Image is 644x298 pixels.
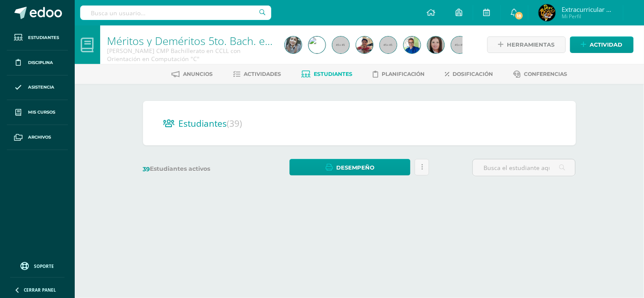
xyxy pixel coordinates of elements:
[290,159,411,175] a: Desempeño
[28,109,55,116] span: Mis cursos
[183,71,213,77] span: Anuncios
[507,37,555,53] span: Herramientas
[515,11,524,20] span: 18
[7,125,68,150] a: Archivos
[356,36,373,53] img: bfd5407fb0f443f67a8cea95c6a37b99.png
[7,25,68,50] a: Estudiantes
[7,75,68,100] a: Asistencia
[473,159,575,176] input: Busca el estudiante aquí...
[24,287,56,293] span: Cerrar panel
[28,59,53,66] span: Disciplina
[451,36,468,53] img: 45x45
[445,67,493,81] a: Dosificación
[524,71,568,77] span: Conferencias
[373,67,425,81] a: Planificación
[7,100,68,125] a: Mis cursos
[227,117,242,129] span: (39)
[487,36,566,53] a: Herramientas
[28,134,51,141] span: Archivos
[514,67,568,81] a: Conferencias
[380,36,397,53] img: 45x45
[427,36,444,53] img: e03ec1ec303510e8e6f60bf4728ca3bf.png
[179,117,242,129] span: Estudiantes
[34,263,54,269] span: Soporte
[382,71,425,77] span: Planificación
[590,37,623,53] span: Actividad
[143,165,150,173] span: 39
[453,71,493,77] span: Dosificación
[562,5,613,14] span: Extracurricular Deportes
[28,34,59,41] span: Estudiantes
[107,33,319,48] a: Méritos y Deméritos 5to. Bach. en CCLL. "C"
[404,36,421,53] img: a16637801c4a6befc1e140411cafe4ae.png
[7,50,68,75] a: Disciplina
[233,67,281,81] a: Actividades
[244,71,281,77] span: Actividades
[570,36,634,53] a: Actividad
[143,165,246,173] label: Estudiantes activos
[301,67,352,81] a: Estudiantes
[285,36,302,53] img: 93a01b851a22af7099796f9ee7ca9c46.png
[336,160,374,175] span: Desempeño
[10,260,65,271] a: Soporte
[562,13,613,20] span: Mi Perfil
[309,36,326,53] img: 529e95d8c70de02c88ecaef2f0471237.png
[539,4,556,21] img: 51daec255f9cabefddb2cff9a8f95120.png
[80,6,271,20] input: Busca un usuario...
[107,47,275,63] div: Quinto Bachillerato CMP Bachillerato en CCLL con Orientación en Computación 'C'
[172,67,213,81] a: Anuncios
[314,71,352,77] span: Estudiantes
[107,35,275,47] h1: Méritos y Deméritos 5to. Bach. en CCLL. "C"
[28,84,54,91] span: Asistencia
[332,36,349,53] img: 45x45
